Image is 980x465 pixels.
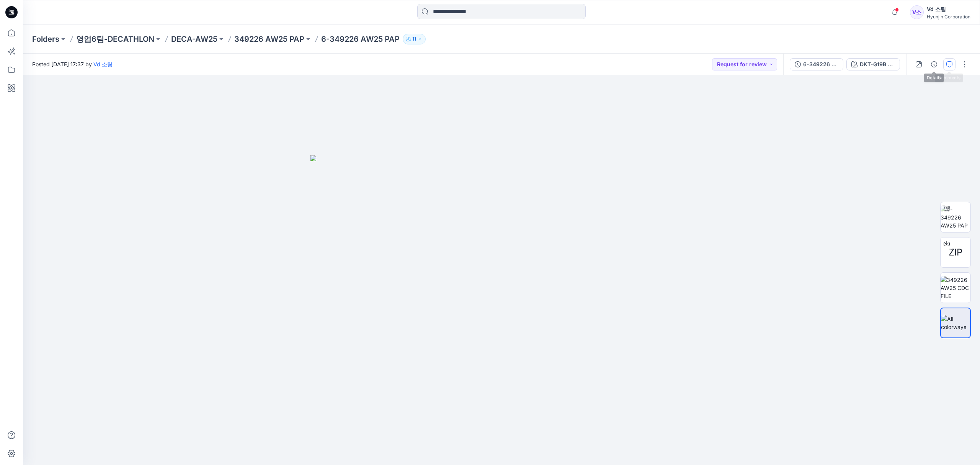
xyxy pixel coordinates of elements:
div: 6-349226 AW25 PAP [803,60,838,69]
button: DKT-G19B BLUE [846,58,900,70]
button: 6-349226 AW25 PAP [790,58,843,70]
button: Details [928,58,940,70]
img: eyJhbGciOiJIUzI1NiIsImtpZCI6IjAiLCJzbHQiOiJzZXMiLCJ0eXAiOiJKV1QifQ.eyJkYXRhIjp7InR5cGUiOiJzdG9yYW... [310,155,693,465]
a: Vd 소팀 [93,61,113,67]
span: ZIP [949,246,962,259]
a: 영업6팀-DECATHLON [76,34,154,44]
p: 11 [412,35,416,43]
div: Vd 소팀 [927,5,970,14]
div: Hyunjin Corporation [927,14,970,20]
img: 6-349226 AW25 PAP [941,205,970,229]
a: Folders [32,34,59,44]
a: DECA-AW25 [171,34,217,44]
span: Posted [DATE] 17:37 by [32,60,113,68]
img: 349226 AW25 CDC FILE [941,276,970,300]
p: 6-349226 AW25 PAP [321,34,400,44]
div: V소 [910,5,924,19]
a: 349226 AW25 PAP [234,34,304,44]
button: 11 [403,34,426,44]
img: All colorways [941,315,970,331]
div: DKT-G19B BLUE [860,60,895,69]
